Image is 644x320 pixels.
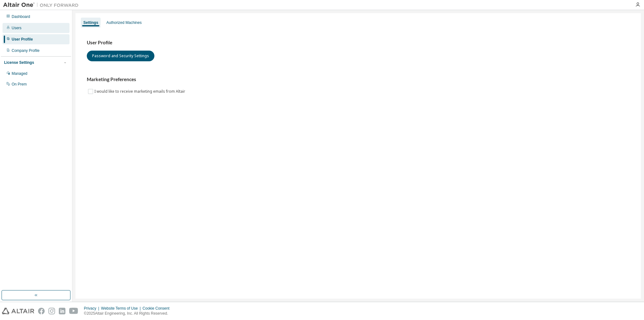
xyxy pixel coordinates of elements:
[59,308,65,314] img: linkedin.svg
[84,311,173,316] p: © 2025 Altair Engineering, Inc. All Rights Reserved.
[2,308,34,314] img: altair_logo.svg
[106,20,142,25] div: Authorized Machines
[87,40,630,46] h3: User Profile
[12,14,30,19] div: Dashboard
[87,76,630,83] h3: Marketing Preferences
[12,48,40,53] div: Company Profile
[83,20,98,25] div: Settings
[12,37,33,42] div: User Profile
[38,308,45,314] img: facebook.svg
[84,306,101,311] div: Privacy
[3,2,82,8] img: Altair One
[4,60,34,65] div: License Settings
[87,51,154,61] button: Password and Security Settings
[48,308,55,314] img: instagram.svg
[94,88,186,95] label: I would like to receive marketing emails from Altair
[69,308,78,314] img: youtube.svg
[12,82,27,87] div: On Prem
[12,71,27,76] div: Managed
[101,306,142,311] div: Website Terms of Use
[142,306,173,311] div: Cookie Consent
[12,25,21,30] div: Users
